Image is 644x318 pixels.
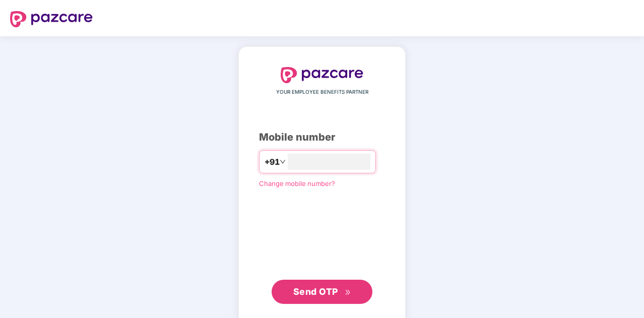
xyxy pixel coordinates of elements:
span: YOUR EMPLOYEE BENEFITS PARTNER [276,88,368,96]
img: logo [281,67,363,83]
button: Send OTPdouble-right [272,280,372,304]
a: Change mobile number? [259,179,335,187]
div: Mobile number [259,130,385,145]
img: logo [10,11,93,27]
span: double-right [345,289,351,296]
span: Send OTP [293,286,338,297]
span: +91 [265,156,280,168]
span: down [280,159,286,165]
